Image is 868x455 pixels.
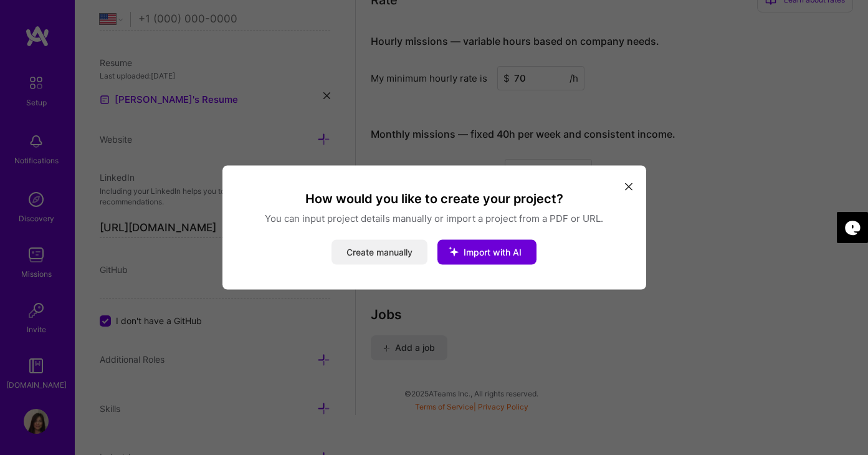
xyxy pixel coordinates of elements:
button: Create manually [331,240,427,265]
div: modal [222,166,646,290]
i: icon Close [625,183,632,190]
button: Import with AI [437,240,537,265]
h3: How would you like to create your project? [237,191,631,207]
span: Import with AI [464,247,522,257]
i: icon StarsWhite [437,236,470,268]
p: You can input project details manually or import a project from a PDF or URL. [237,212,631,225]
